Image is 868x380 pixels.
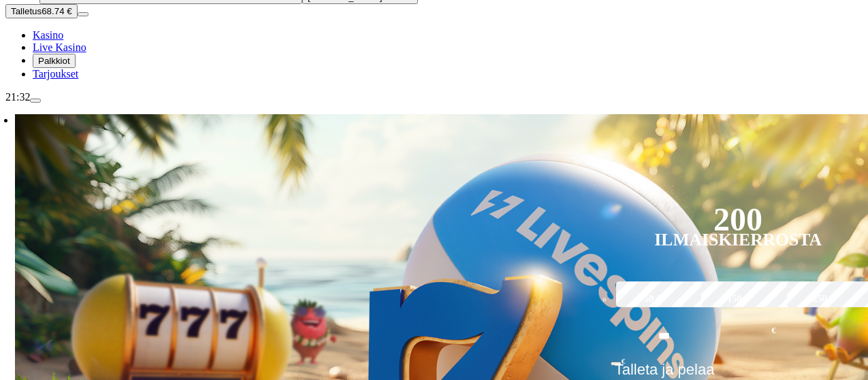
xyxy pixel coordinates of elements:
span: 68.74 € [42,6,71,16]
button: Talletusplus icon68.74 € [5,4,78,18]
label: 50 € [613,279,693,319]
a: gift-inverted iconTarjoukset [33,68,78,80]
a: poker-chip iconLive Kasino [33,41,86,53]
button: menu [78,12,89,16]
span: Kasino [33,29,63,41]
span: Tarjoukset [33,68,78,80]
span: Live Kasino [33,41,86,53]
button: menu [30,99,41,103]
span: € [622,357,626,365]
span: Palkkiot [38,56,70,66]
span: 21:32 [5,91,30,103]
a: diamond iconKasino [33,29,63,41]
span: Talletus [11,6,42,16]
label: 250 € [784,279,864,319]
div: Ilmaiskierrosta [655,232,822,248]
label: 150 € [698,279,778,319]
div: 200 [713,211,762,228]
span: € [771,324,775,337]
button: reward iconPalkkiot [33,54,76,68]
